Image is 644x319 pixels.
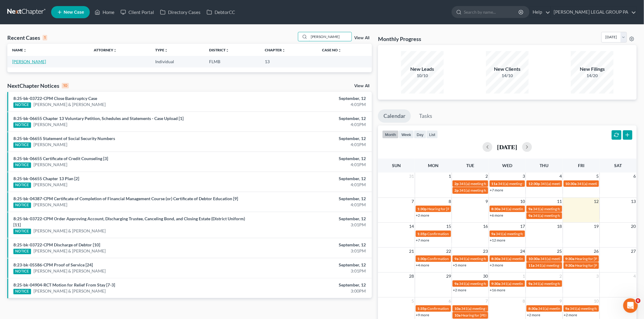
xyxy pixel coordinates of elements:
[593,248,600,255] span: 26
[636,298,641,303] span: 6
[409,223,415,230] span: 14
[492,181,498,186] span: 11a
[461,306,520,311] span: 341(a) meeting for [PERSON_NAME]
[411,198,415,205] span: 7
[428,163,439,168] span: Mon
[252,162,366,168] div: 4:01PM
[446,223,452,230] span: 15
[454,313,460,317] span: 10a
[157,7,204,18] a: Directory Cases
[485,173,489,180] span: 2
[418,306,427,311] span: 1:35p
[33,248,106,254] a: [PERSON_NAME] & [PERSON_NAME]
[33,162,67,168] a: [PERSON_NAME]
[502,163,512,168] span: Wed
[577,181,636,186] span: 341(a) meeting for [PERSON_NAME]
[43,35,47,40] div: 1
[252,122,366,128] div: 4:01PM
[490,213,503,218] a: +6 more
[486,73,529,79] div: 14/10
[428,207,475,211] span: Hearing for [PERSON_NAME]
[454,188,459,193] span: 2p
[520,198,526,205] span: 10
[252,196,366,202] div: September, 12
[459,281,518,286] span: 341(a) meeting for [PERSON_NAME]
[33,268,106,274] a: [PERSON_NAME] & [PERSON_NAME]
[409,173,415,180] span: 31
[12,48,27,52] a: Nameunfold_more
[464,6,520,18] input: Search by name...
[528,213,532,218] span: 9a
[631,223,637,230] span: 20
[520,223,526,230] span: 17
[252,142,366,148] div: 4:01PM
[33,182,67,188] a: [PERSON_NAME]
[623,298,638,313] iframe: Intercom live chat
[501,207,560,211] span: 341(a) meeting for [PERSON_NAME]
[522,173,526,180] span: 3
[13,216,245,227] a: 8:25-bk-03722-CPM Order Approving Account, Discharging Trustee, Canceling Bond, and Closing Estat...
[633,173,637,180] span: 6
[540,256,599,261] span: 341(a) meeting for [PERSON_NAME]
[428,256,529,261] span: Confirmation hearing for [PERSON_NAME] & [PERSON_NAME]
[151,56,204,67] td: Individual
[631,297,637,305] span: 11
[459,181,550,186] span: 341(a) meeting for [PERSON_NAME] & [PERSON_NAME]
[13,269,31,274] div: NOTICE
[401,66,444,73] div: New Leads
[13,136,115,141] a: 8:25-bk-06655 Statement of Social Security Numbers
[13,96,97,101] a: 8:25-bk-03722-CPM Close Bankruptcy Case
[501,281,560,286] span: 341(a) meeting for [PERSON_NAME]
[64,10,84,15] span: New Case
[204,7,238,18] a: DebtorCC
[528,207,532,211] span: 9a
[541,181,599,186] span: 341(a) meeting for [PERSON_NAME]
[448,173,452,180] span: 1
[260,56,317,67] td: 13
[448,198,452,205] span: 8
[485,198,489,205] span: 9
[7,82,69,89] div: NextChapter Notices
[252,182,366,188] div: 4:01PM
[496,232,587,236] span: 341(a) meeting for [PERSON_NAME] & [PERSON_NAME]
[614,163,622,168] span: Sat
[265,48,286,52] a: Chapterunfold_more
[33,202,67,208] a: [PERSON_NAME]
[382,130,399,139] button: month
[226,49,229,52] i: unfold_more
[485,297,489,305] span: 7
[94,48,117,52] a: Attorneyunfold_more
[490,238,506,242] a: +12 more
[501,256,560,261] span: 341(a) meeting for [PERSON_NAME]
[13,156,108,161] a: 8:25-bk-06655 Certificate of Credit Counseling [3]
[13,163,31,168] div: NOTICE
[13,229,31,234] div: NOTICE
[467,163,474,168] span: Tue
[418,256,427,261] span: 1:30p
[492,256,501,261] span: 8:30a
[564,313,577,317] a: +2 more
[13,176,79,181] a: 8:25-bk-06655 Chapter 13 Plan [2]
[92,7,117,18] a: Home
[528,256,540,261] span: 10:30a
[392,163,401,168] span: Sun
[338,49,341,52] i: unfold_more
[416,263,429,267] a: +4 more
[428,306,497,311] span: Confirmation Hearing for [PERSON_NAME]
[551,7,636,18] a: [PERSON_NAME] LEGAL GROUP PA
[322,48,341,52] a: Case Nounfold_more
[571,73,614,79] div: 14/20
[490,188,503,192] a: +7 more
[571,66,614,73] div: New Filings
[309,32,352,41] input: Search by name...
[448,297,452,305] span: 6
[486,66,529,73] div: New Clients
[533,281,592,286] span: 341(a) meeting for [PERSON_NAME]
[414,109,438,123] a: Tasks
[557,248,563,255] span: 25
[13,122,31,128] div: NOTICE
[528,306,537,311] span: 8:30a
[453,263,466,267] a: +5 more
[578,163,584,168] span: Fri
[416,313,429,317] a: +9 more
